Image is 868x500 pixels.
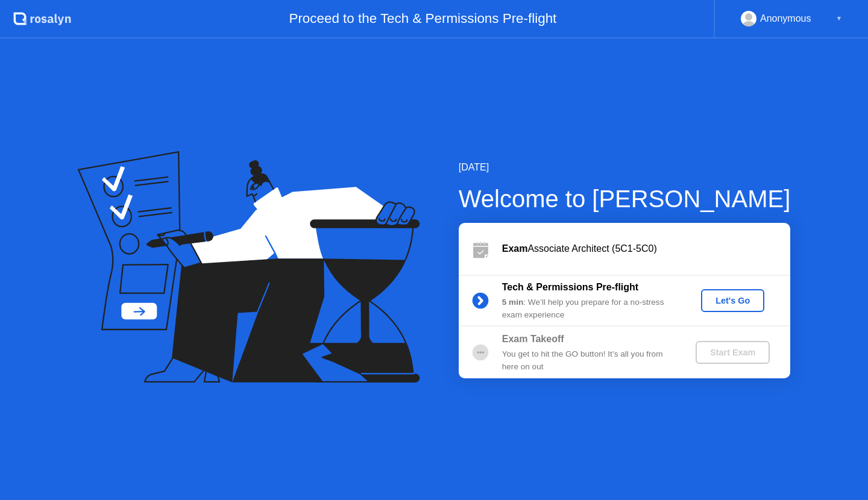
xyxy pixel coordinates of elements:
div: Start Exam [700,348,765,357]
div: [DATE] [459,160,791,175]
b: Exam [502,243,528,254]
div: Anonymous [760,11,811,27]
div: Associate Architect (5C1-5C0) [502,242,790,256]
button: Start Exam [696,341,770,364]
div: : We’ll help you prepare for a no-stress exam experience [502,296,676,321]
b: 5 min [502,298,524,307]
div: Let's Go [706,296,759,305]
div: Welcome to [PERSON_NAME] [459,181,791,217]
div: You get to hit the GO button! It’s all you from here on out [502,348,676,373]
b: Tech & Permissions Pre-flight [502,282,638,292]
div: ▼ [836,11,842,27]
b: Exam Takeoff [502,334,564,344]
button: Let's Go [701,289,764,312]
